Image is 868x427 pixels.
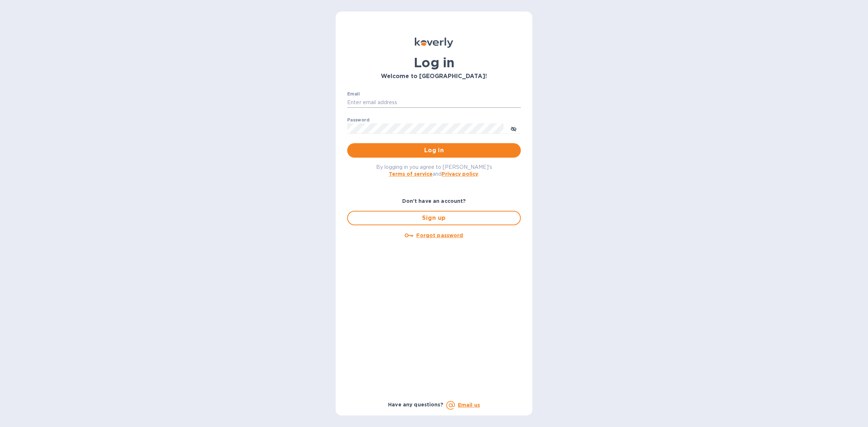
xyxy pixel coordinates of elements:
[416,232,463,238] u: Forgot password
[353,146,515,155] span: Log in
[506,121,521,136] button: toggle password visibility
[347,211,521,225] button: Sign up
[347,97,521,108] input: Enter email address
[415,38,453,48] img: Koverly
[389,171,433,177] a: Terms of service
[388,402,443,407] b: Have any questions?
[347,55,521,70] h1: Log in
[347,143,521,158] button: Log in
[402,198,466,204] b: Don't have an account?
[347,73,521,80] h3: Welcome to [GEOGRAPHIC_DATA]!
[376,164,492,177] span: By logging in you agree to [PERSON_NAME]'s and .
[458,402,480,408] a: Email us
[347,118,369,122] label: Password
[354,214,514,222] span: Sign up
[442,171,478,177] a: Privacy policy
[347,92,360,96] label: Email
